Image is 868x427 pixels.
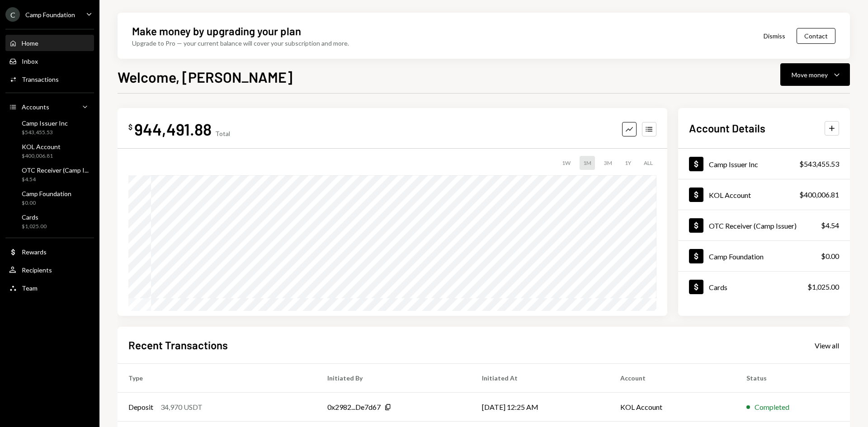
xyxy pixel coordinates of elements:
[22,152,61,160] div: $400,006.81
[22,176,89,183] div: $4.54
[134,119,212,139] div: 944,491.88
[600,156,616,170] div: 3M
[807,282,839,292] div: $1,025.00
[215,130,230,137] div: Total
[709,252,764,261] div: Camp Foundation
[5,164,94,185] a: OTC Receiver (Camp I...$4.54
[621,156,635,170] div: 1Y
[797,28,835,44] button: Contact
[736,364,850,393] th: Status
[22,119,68,127] div: Camp Issuer Inc
[821,220,839,231] div: $4.54
[709,221,797,230] div: OTC Receiver (Camp Issuer)
[22,248,47,256] div: Rewards
[132,23,301,38] div: Make money by upgrading your plan
[471,364,610,393] th: Initiated At
[815,340,839,350] a: View all
[316,364,471,393] th: Initiated By
[132,38,349,48] div: Upgrade to Pro — your current balance will cover your subscription and more.
[709,160,758,169] div: Camp Issuer Inc
[580,156,595,170] div: 1M
[5,35,94,51] a: Home
[5,187,94,209] a: Camp Foundation$0.00
[471,393,610,422] td: [DATE] 12:25 AM
[22,213,47,221] div: Cards
[752,25,797,47] button: Dismiss
[799,159,839,169] div: $543,455.53
[689,121,765,136] h2: Account Details
[5,140,94,162] a: KOL Account$400,006.81
[22,223,47,230] div: $1,025.00
[5,7,20,22] div: C
[5,99,94,115] a: Accounts
[678,241,850,271] a: Camp Foundation$0.00
[815,341,839,350] div: View all
[709,283,727,291] div: Cards
[22,129,68,136] div: $543,455.53
[25,11,75,19] div: Camp Foundation
[22,39,38,47] div: Home
[128,122,132,131] div: $
[22,190,71,197] div: Camp Foundation
[5,71,94,87] a: Transactions
[22,103,49,111] div: Accounts
[5,53,94,69] a: Inbox
[22,143,61,150] div: KOL Account
[128,402,153,413] div: Deposit
[128,338,228,352] h2: Recent Transactions
[609,364,735,393] th: Account
[678,179,850,210] a: KOL Account$400,006.81
[609,393,735,422] td: KOL Account
[22,75,59,83] div: Transactions
[22,57,38,65] div: Inbox
[678,149,850,179] a: Camp Issuer Inc$543,455.53
[678,210,850,240] a: OTC Receiver (Camp Issuer)$4.54
[558,156,574,170] div: 1W
[22,166,89,174] div: OTC Receiver (Camp I...
[799,189,839,200] div: $400,006.81
[640,156,656,170] div: ALL
[22,266,52,274] div: Recipients
[22,284,38,292] div: Team
[5,117,94,138] a: Camp Issuer Inc$543,455.53
[709,191,751,199] div: KOL Account
[5,244,94,260] a: Rewards
[780,63,850,86] button: Move money
[118,68,292,86] h1: Welcome, [PERSON_NAME]
[118,364,316,393] th: Type
[821,251,839,262] div: $0.00
[22,199,71,207] div: $0.00
[5,262,94,278] a: Recipients
[792,70,828,80] div: Move money
[5,280,94,296] a: Team
[160,402,203,413] div: 34,970 USDT
[755,402,789,413] div: Completed
[678,272,850,302] a: Cards$1,025.00
[5,211,94,232] a: Cards$1,025.00
[327,402,381,413] div: 0x2982...De7d67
